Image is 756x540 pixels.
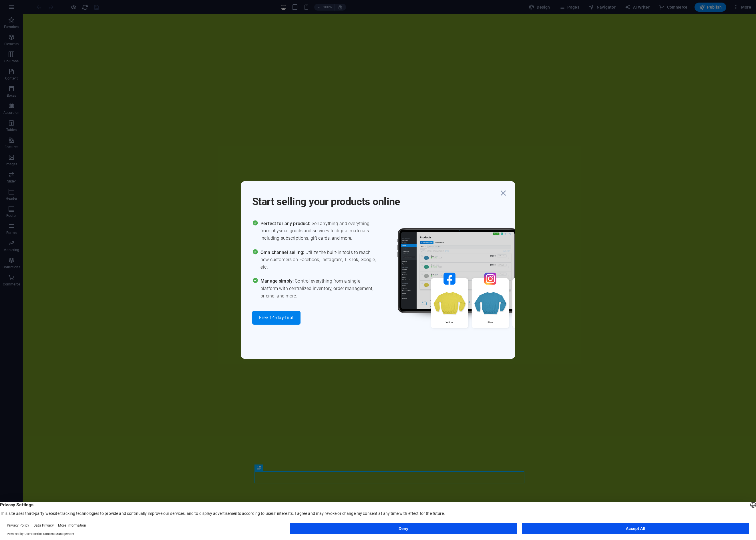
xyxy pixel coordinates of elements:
[252,311,301,325] button: Free 14-day-trial
[259,315,294,320] span: Free 14-day-trial
[260,221,311,226] span: Perfect for any product:
[388,220,560,345] img: promo_image.png
[252,188,498,209] h1: Start selling your products online
[260,250,305,255] span: Omnichannel selling:
[260,249,378,271] span: Utilize the built-in tools to reach new customers on Facebook, Instagram, TikTok, Google, etc.
[260,278,295,284] span: Manage simply:
[260,277,378,299] span: Control everything from a single platform with centralized inventory, order management, pricing, ...
[260,220,378,242] span: Sell anything and everything from physical goods and services to digital materials including subs...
